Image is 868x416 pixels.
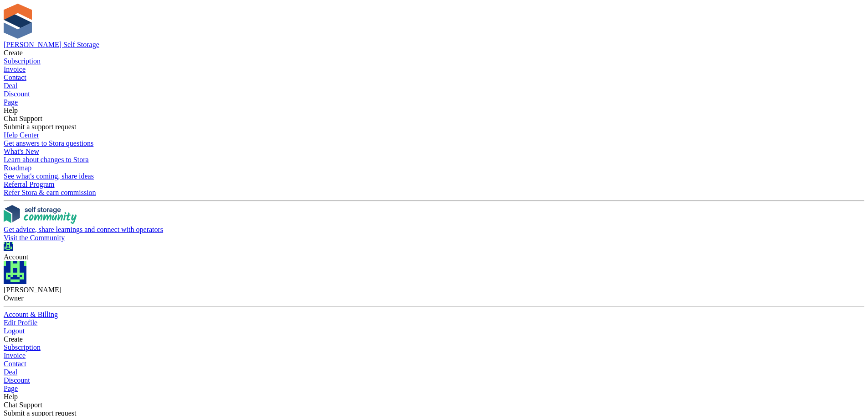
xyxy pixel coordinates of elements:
[4,311,864,319] a: Account & Billing
[4,376,864,384] a: Discount
[4,90,864,98] a: Discount
[4,57,864,65] a: Subscription
[4,286,864,294] div: [PERSON_NAME]
[4,234,65,242] span: Visit the Community
[4,131,39,139] span: Help Center
[4,156,864,164] div: Learn about changes to Stora
[4,123,864,131] div: Submit a support request
[4,115,42,122] span: Chat Support
[4,49,23,57] span: Create
[4,131,864,147] a: Help Center Get answers to Stora questions
[4,327,864,335] a: Logout
[4,189,864,197] div: Refer Stora & earn commission
[4,393,18,400] span: Help
[4,319,864,327] a: Edit Profile
[4,205,864,242] a: Get advice, share learnings and connect with operators Visit the Community
[4,147,864,164] a: What's New Learn about changes to Stora
[4,164,864,180] a: Roadmap See what's coming, share ideas
[4,205,77,224] img: community-logo-e120dcb29bea30313fccf008a00513ea5fe9ad107b9d62852cae38739ed8438e.svg
[4,180,55,188] span: Referral Program
[4,106,18,114] span: Help
[4,147,39,155] span: What's New
[4,82,864,90] a: Deal
[4,226,864,234] div: Get advice, share learnings and connect with operators
[4,242,13,251] img: Jenna Pearcy
[4,384,864,393] a: Page
[4,172,864,180] div: See what's coming, share ideas
[4,343,864,352] a: Subscription
[4,335,23,343] span: Create
[4,261,26,284] img: Jenna Pearcy
[4,360,864,368] a: Contact
[4,65,864,74] a: Invoice
[4,368,864,376] a: Deal
[4,180,864,197] a: Referral Program Refer Stora & earn commission
[4,401,42,409] span: Chat Support
[4,294,864,302] div: Owner
[4,253,28,261] span: Account
[4,352,864,360] a: Invoice
[4,74,864,82] a: Contact
[4,139,864,147] div: Get answers to Stora questions
[4,4,32,39] img: stora-icon-8386f47178a22dfd0bd8f6a31ec36ba5ce8667c1dd55bd0f319d3a0aa187defe.svg
[4,98,864,106] a: Page
[4,41,99,48] a: [PERSON_NAME] Self Storage
[4,164,31,172] span: Roadmap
